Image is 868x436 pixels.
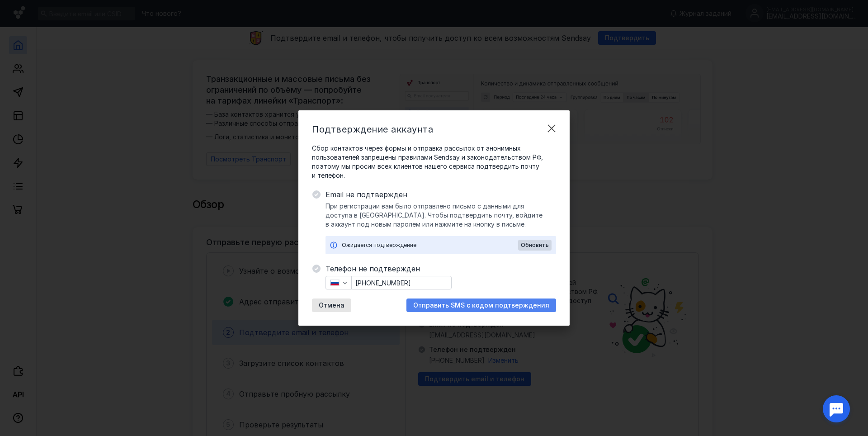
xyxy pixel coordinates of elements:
[518,240,552,251] button: Обновить
[325,263,556,274] span: Телефон не подтвержден
[342,241,518,250] div: Ожидается подтверждение
[406,299,556,312] button: Отправить SMS с кодом подтверждения
[325,202,556,229] span: При регистрации вам было отправлено письмо с данными для доступа в [GEOGRAPHIC_DATA]. Чтобы подтв...
[413,302,549,309] span: Отправить SMS с кодом подтверждения
[325,189,556,200] span: Email не подтвержден
[319,302,344,309] span: Отмена
[312,299,351,312] button: Отмена
[312,124,433,135] span: Подтверждение аккаунта
[521,242,549,248] span: Обновить
[312,144,556,180] span: Сбор контактов через формы и отправка рассылок от анонимных пользователей запрещены правилами Sen...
